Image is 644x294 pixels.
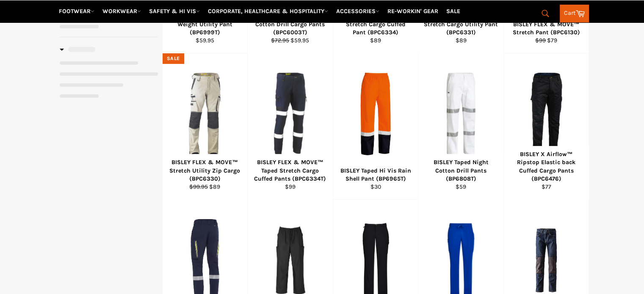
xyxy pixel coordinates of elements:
[146,4,203,19] a: SAFETY & HI VIS
[344,71,408,157] img: BISLEY Taped Hi Vis Rain Shell Pant
[418,53,503,200] a: BISLEY Taped Night Cotton Drill Pants (BP6808T) BISLEY Taped Night Cotton Drill Pants (BP6808T) $59
[168,36,242,44] div: $59.95
[509,36,583,44] div: $79
[338,36,413,44] div: $89
[333,53,418,200] a: BISLEY Taped Hi Vis Rain Shell Pant BISLEY Taped Hi Vis Rain Shell Pant (BP6965T) $30
[560,5,589,22] a: Cart
[384,4,442,19] a: RE-WORKIN' GEAR
[535,37,546,44] s: $99
[253,36,328,44] div: $59.95
[509,183,583,191] div: $77
[258,71,322,157] img: BISLEY FLEX & MOVE™ Taped Stretch Cargo Cuffed Pants (BPC6334T) - Workin' Gear
[55,4,98,19] a: FOOTWEAR
[163,53,184,64] div: Sale
[509,150,583,183] div: BISLEY X Airflow™ Ripstop Elastic back Cuffed Cargo Pants (BPC6476)
[429,71,493,157] img: BISLEY Taped Night Cotton Drill Pants (BP6808T)
[99,4,144,19] a: WORKWEAR
[514,228,578,292] img: FXD WD◆1 Work Denim with knee pad pockets - Workin' Gear
[173,71,237,157] img: BISLEY FLEX & MOVE™ Stretch Utility Zip Cargo (BPC6330) - Workin' Gear
[424,158,498,183] div: BISLEY Taped Night Cotton Drill Pants (BP6808T)
[247,53,333,200] a: BISLEY FLEX & MOVE™ Taped Stretch Cargo Cuffed Pants (BPC6334T) - Workin' Gear BISLEY FLEX & MOVE...
[514,71,578,157] img: BISLEY X Airflow™ Ripstop Elastic back Cuffed Cargo Pants (BPC6476) - Workin' Gear
[205,4,332,19] a: CORPORATE, HEALTHCARE & HOSPITALITY
[333,4,383,19] a: ACCESSORIES
[424,36,498,44] div: $89
[424,183,498,191] div: $59
[168,158,242,183] div: BISLEY FLEX & MOVE™ Stretch Utility Zip Cargo (BPC6330)
[443,4,464,19] a: SALE
[168,183,242,191] div: $89
[253,183,328,191] div: $99
[253,12,328,36] div: BISLEY 3M Double Taped Cotton Drill Cargo Pants (BPC6003T)
[503,53,589,200] a: BISLEY X Airflow™ Ripstop Elastic back Cuffed Cargo Pants (BPC6476) - Workin' Gear BISLEY X Airfl...
[271,37,289,44] s: $72.95
[424,12,498,36] div: BISLEY FLEX & MOVE™ Stretch Cargo Utility Pant (BPC6331)
[338,183,413,191] div: $30
[338,167,413,183] div: BISLEY Taped Hi Vis Rain Shell Pant (BP6965T)
[189,183,208,190] s: $99.95
[162,53,248,200] a: BISLEY FLEX & MOVE™ Stretch Utility Zip Cargo (BPC6330) - Workin' Gear BISLEY FLEX & MOVE™ Stretc...
[509,20,583,37] div: BISLEY FLEX & MOVE™ Stretch Pant (BPC6130)
[253,158,328,183] div: BISLEY FLEX & MOVE™ Taped Stretch Cargo Cuffed Pants (BPC6334T)
[338,12,413,36] div: BISLEY FLEX & MOVE™ Stretch Cargo Cuffed Pant (BPC6334)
